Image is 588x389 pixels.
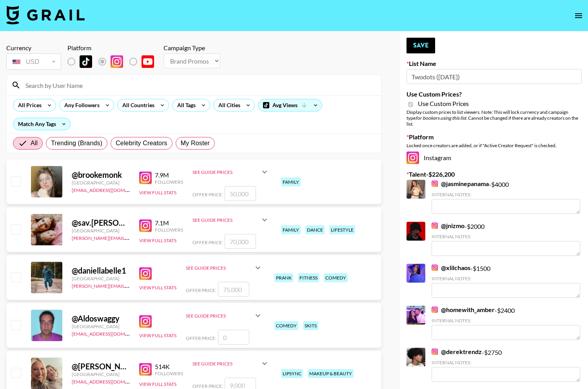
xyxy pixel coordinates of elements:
[21,79,376,91] input: Search by User Name
[139,285,176,290] button: View Full Stats
[192,354,269,373] div: See Guide Prices
[407,142,582,148] div: Locked once creators are added, or if "Active Creator Request" is checked.
[60,99,101,111] div: Any Followers
[432,306,580,340] div: - $ 2400
[72,323,130,329] div: [GEOGRAPHIC_DATA]
[139,332,176,338] button: View Full Stats
[218,330,249,345] input: 0
[13,118,70,130] div: Match Any Tags
[416,115,466,121] em: for bookers using this list
[432,265,438,271] img: Instagram
[432,264,580,298] div: - $ 1500
[72,314,130,323] div: @ Aldoswaggy
[72,218,130,228] div: @ sav.[PERSON_NAME]
[571,8,586,24] button: open drawer
[142,55,154,68] img: YouTube
[407,152,419,164] img: Instagram
[192,239,223,245] span: Offer Price:
[13,99,43,111] div: All Prices
[432,222,580,256] div: - $ 2000
[432,349,438,355] img: Instagram
[329,225,355,234] div: lifestyle
[72,362,130,371] div: @ [PERSON_NAME]
[67,44,160,52] div: Platform
[308,369,354,378] div: makeup & beauty
[72,186,151,193] a: [EMAIL_ADDRESS][DOMAIN_NAME]
[163,44,220,52] div: Campaign Type
[303,321,318,330] div: skits
[407,152,582,164] div: Instagram
[67,53,160,70] div: List locked to Instagram.
[192,192,223,197] span: Offer Price:
[218,282,249,297] input: 75,000
[8,55,60,69] div: USD
[432,223,438,229] img: Instagram
[72,276,130,281] div: [GEOGRAPHIC_DATA]
[324,273,348,282] div: comedy
[139,381,176,387] button: View Full Stats
[274,273,293,282] div: prank
[72,377,151,385] a: [EMAIL_ADDRESS][DOMAIN_NAME]
[181,139,210,148] span: My Roster
[139,172,152,184] img: Instagram
[72,234,188,241] a: [PERSON_NAME][EMAIL_ADDRESS][DOMAIN_NAME]
[192,163,269,181] div: See Guide Prices
[72,228,130,234] div: [GEOGRAPHIC_DATA]
[155,363,183,371] div: 514K
[407,90,582,98] label: Use Custom Prices?
[186,265,253,271] div: See Guide Prices
[186,287,216,293] span: Offer Price:
[281,177,301,186] div: family
[305,225,325,234] div: dance
[432,181,438,187] img: Instagram
[432,180,580,214] div: - $ 4000
[155,371,183,376] div: Followers
[281,369,303,378] div: lipsync
[111,55,123,68] img: Instagram
[258,99,322,111] div: Avg Views
[281,225,301,234] div: family
[407,170,582,178] label: Talent - $ 226,200
[192,383,223,389] span: Offer Price:
[155,227,183,233] div: Followers
[72,266,130,276] div: @ daniellabelle1
[432,264,470,272] a: @xlilchaos
[432,276,580,281] div: Internal Notes:
[274,321,298,330] div: comedy
[31,139,38,148] span: All
[432,192,580,197] div: Internal Notes:
[214,99,242,111] div: All Cities
[72,170,130,180] div: @ brookemonk
[155,171,183,179] div: 7.9M
[172,99,197,111] div: All Tags
[139,267,152,280] img: Instagram
[118,99,156,111] div: All Countries
[116,139,167,148] span: Celebrity Creators
[139,363,152,376] img: Instagram
[192,169,260,175] div: See Guide Prices
[6,44,61,52] div: Currency
[155,179,183,185] div: Followers
[51,139,102,148] span: Trending (Brands)
[418,100,469,108] span: Use Custom Prices
[139,237,176,243] button: View Full Stats
[186,335,216,341] span: Offer Price:
[432,222,465,230] a: @jnizmo
[155,219,183,227] div: 7.1M
[432,360,580,365] div: Internal Notes:
[186,258,263,277] div: See Guide Prices
[407,38,435,53] button: Save
[432,180,489,188] a: @jasminepanama
[432,307,438,313] img: Instagram
[72,371,130,377] div: [GEOGRAPHIC_DATA]
[432,306,495,314] a: @homewith_amber
[139,190,176,195] button: View Full Stats
[80,55,92,68] img: TikTok
[432,234,580,239] div: Internal Notes:
[225,186,256,201] input: 50,000
[432,348,482,356] a: @derektrendz
[139,315,152,328] img: Instagram
[432,348,580,382] div: - $ 2750
[72,180,130,186] div: [GEOGRAPHIC_DATA]
[407,60,582,68] label: List Name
